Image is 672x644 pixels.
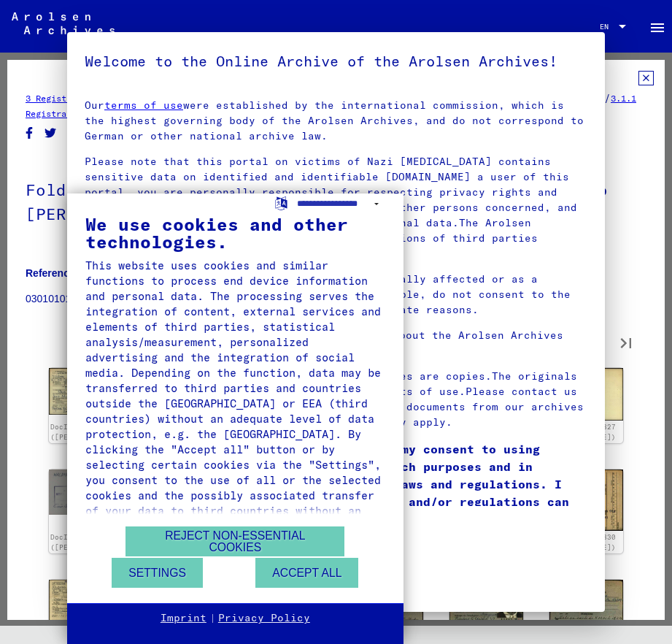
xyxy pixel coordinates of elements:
div: This website uses cookies and similar functions to process end device information and personal da... [85,258,385,534]
button: Settings [112,558,203,588]
button: Reject non-essential cookies [125,526,344,556]
button: Accept all [255,558,358,588]
a: Imprint [161,611,206,626]
a: Privacy Policy [218,611,310,626]
div: We use cookies and other technologies. [85,215,385,250]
